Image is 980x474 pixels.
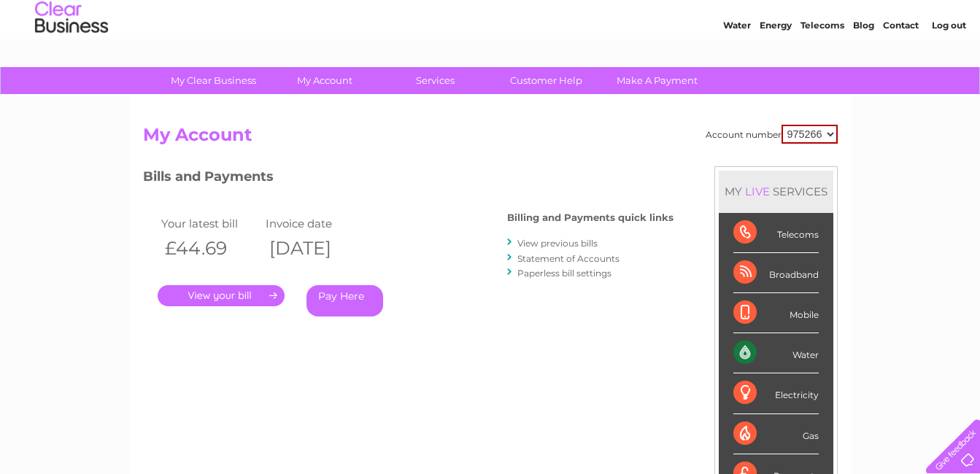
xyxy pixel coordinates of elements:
[932,62,966,73] a: Log out
[517,268,611,279] a: Paperless bill settings
[733,373,819,413] div: Electricity
[158,214,263,233] td: Your latest bill
[883,62,919,73] a: Contact
[800,62,844,73] a: Telecoms
[264,67,385,94] a: My Account
[153,67,274,94] a: My Clear Business
[158,285,285,306] a: .
[733,333,819,373] div: Water
[262,214,367,233] td: Invoice date
[146,8,836,71] div: Clear Business is a trading name of Verastar Limited (registered in [GEOGRAPHIC_DATA] No. 3667643...
[705,7,806,26] a: 0333 014 3131
[158,233,263,263] th: £44.69
[733,293,819,333] div: Mobile
[34,38,109,82] img: logo.png
[143,125,838,152] h2: My Account
[486,67,606,94] a: Customer Help
[706,125,838,144] div: Account number
[733,253,819,293] div: Broadband
[733,213,819,253] div: Telecoms
[742,184,773,198] div: LIVE
[262,233,367,263] th: [DATE]
[853,62,874,73] a: Blog
[723,62,751,73] a: Water
[375,67,495,94] a: Services
[760,62,792,73] a: Energy
[719,171,833,212] div: MY SERVICES
[733,414,819,454] div: Gas
[507,212,674,223] h4: Billing and Payments quick links
[306,285,383,316] a: Pay Here
[143,166,674,192] h3: Bills and Payments
[517,238,598,249] a: View previous bills
[597,67,717,94] a: Make A Payment
[517,253,620,264] a: Statement of Accounts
